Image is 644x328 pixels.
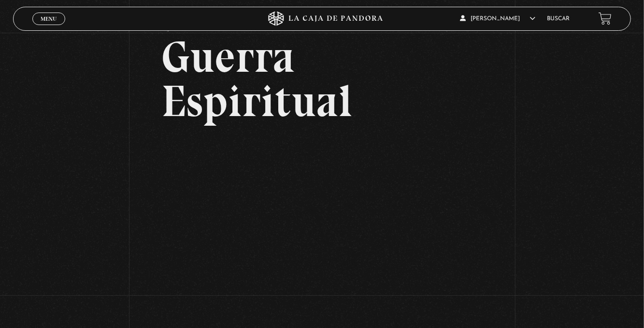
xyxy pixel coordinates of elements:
span: Menu [41,16,57,22]
span: Cerrar [37,24,60,30]
a: View your shopping cart [599,12,612,25]
a: Buscar [547,16,570,22]
span: [PERSON_NAME] [460,16,535,22]
h2: Guerra Espiritual [161,35,483,123]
